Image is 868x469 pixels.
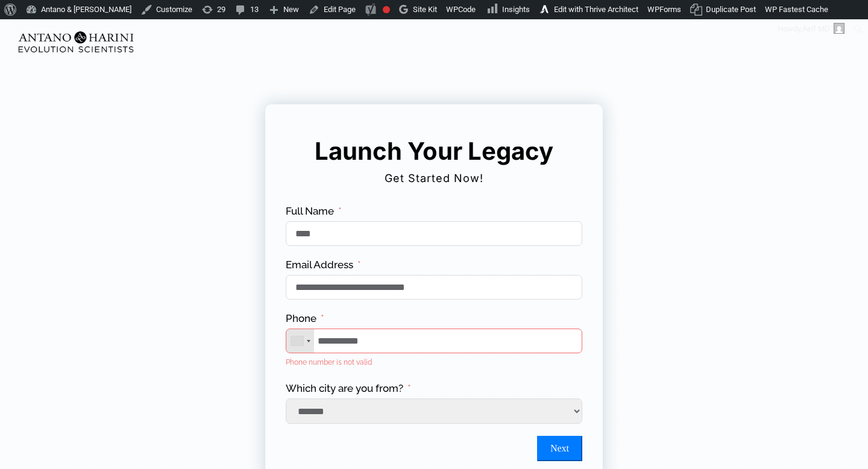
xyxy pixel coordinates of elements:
span: Insights [502,5,530,14]
img: Evolution-Scientist (2) [13,25,139,59]
label: Email Address [286,258,361,272]
label: Which city are you from? [286,382,411,395]
a: Howdy, [773,19,849,39]
input: Phone [286,329,582,353]
div: Telephone country code [286,329,314,353]
input: Email Address [286,275,582,300]
span: Asif MD [802,24,830,33]
div: Phone number is not valid [286,356,582,370]
span: Site Kit [413,5,437,14]
h2: Get Started Now! [284,168,584,189]
select: Which city are you from? [286,398,582,424]
label: Phone [286,312,324,326]
label: Full Name [286,204,342,218]
h5: Launch Your Legacy [308,136,560,166]
div: Focus keyphrase not set [383,6,390,13]
button: Next [537,436,582,461]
